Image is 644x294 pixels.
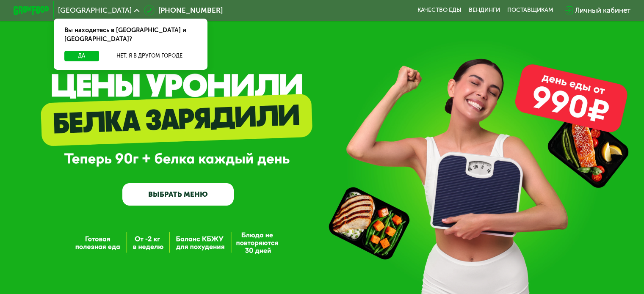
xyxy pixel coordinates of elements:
a: ВЫБРАТЬ МЕНЮ [122,183,234,206]
span: [GEOGRAPHIC_DATA] [58,7,132,14]
div: поставщикам [507,7,553,14]
a: Вендинги [469,7,500,14]
button: Да [64,51,99,61]
button: Нет, я в другом городе [102,51,197,61]
div: Вы находитесь в [GEOGRAPHIC_DATA] и [GEOGRAPHIC_DATA]? [54,19,207,51]
div: Личный кабинет [575,5,630,16]
a: [PHONE_NUMBER] [144,5,223,16]
a: Качество еды [417,7,462,14]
